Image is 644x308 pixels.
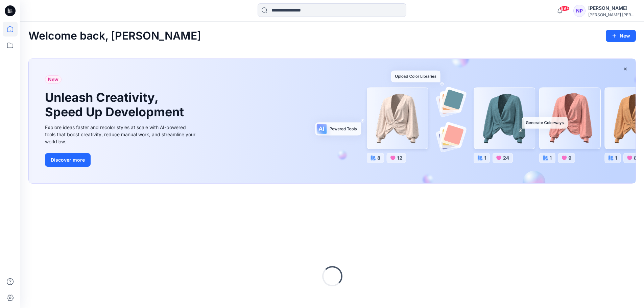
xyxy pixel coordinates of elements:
[48,75,58,84] span: New
[45,153,197,167] a: Discover more
[45,90,187,119] h1: Unleash Creativity, Speed Up Development
[28,30,201,42] h2: Welcome back, [PERSON_NAME]
[45,153,91,167] button: Discover more
[606,30,636,42] button: New
[573,5,586,17] div: NP
[588,4,636,12] div: [PERSON_NAME]
[45,124,197,145] div: Explore ideas faster and recolor styles at scale with AI-powered tools that boost creativity, red...
[559,6,570,11] span: 99+
[588,12,636,17] div: [PERSON_NAME] [PERSON_NAME]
